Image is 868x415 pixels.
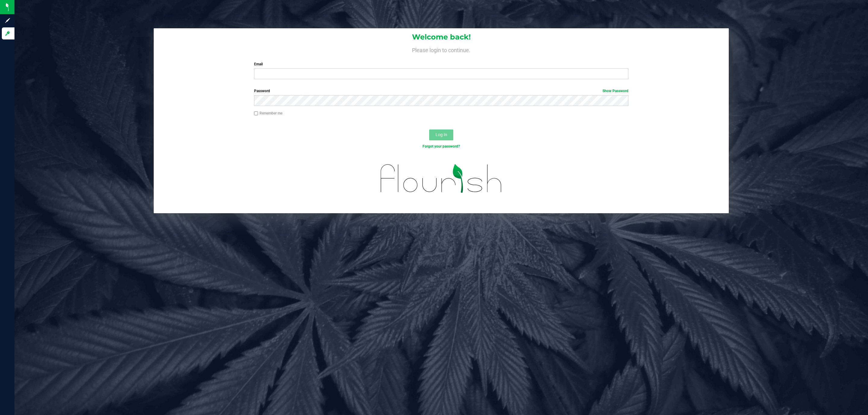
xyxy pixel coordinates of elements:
[370,155,513,201] img: flourish_logo.svg
[5,30,11,36] inline-svg: Log in
[254,111,282,116] label: Remember me
[602,89,628,93] a: Show Password
[254,89,270,93] span: Password
[154,33,729,41] h1: Welcome back!
[254,61,628,67] label: Email
[5,17,11,23] inline-svg: Sign up
[429,129,453,140] button: Log In
[436,132,447,137] span: Log In
[254,111,258,116] input: Remember me
[423,144,460,148] a: Forgot your password?
[154,46,729,53] h4: Please login to continue.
